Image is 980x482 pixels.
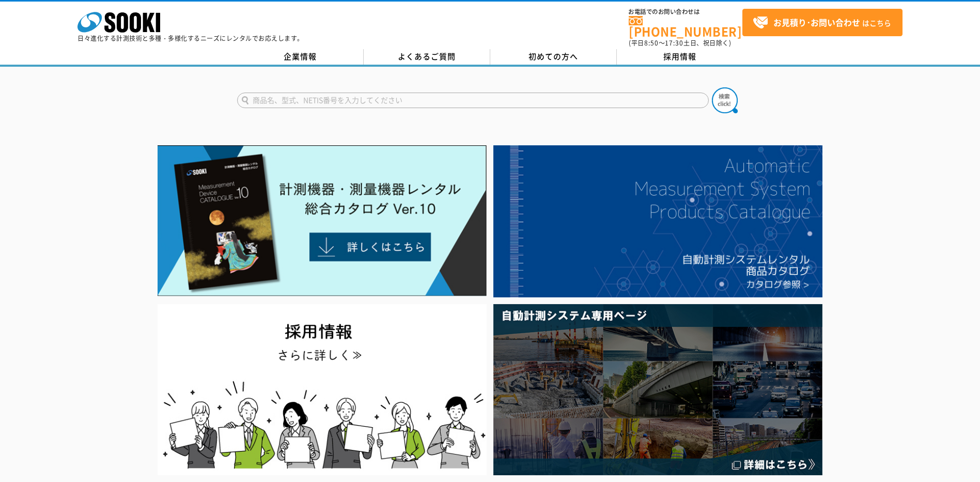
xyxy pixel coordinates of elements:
[629,16,742,37] a: [PHONE_NUMBER]
[644,38,659,48] span: 8:50
[629,38,731,48] span: (平日 ～ 土日、祝日除く)
[237,93,709,108] input: 商品名、型式、NETIS番号を入力してください
[237,49,364,65] a: 企業情報
[364,49,490,65] a: よくあるご質問
[665,38,683,48] span: 17:30
[158,145,487,296] img: Catalog Ver10
[493,304,822,475] img: 自動計測システム専用ページ
[490,49,617,65] a: 初めての方へ
[77,35,304,41] p: 日々進化する計測技術と多種・多様化するニーズにレンタルでお応えします。
[493,145,822,297] img: 自動計測システムカタログ
[742,9,903,36] a: お見積り･お問い合わせはこちら
[528,51,578,62] span: 初めての方へ
[629,9,742,15] span: お電話でのお問い合わせは
[158,304,487,475] img: SOOKI recruit
[773,16,860,28] strong: お見積り･お問い合わせ
[712,87,738,113] img: btn_search.png
[617,49,743,65] a: 採用情報
[753,15,891,31] span: はこちら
